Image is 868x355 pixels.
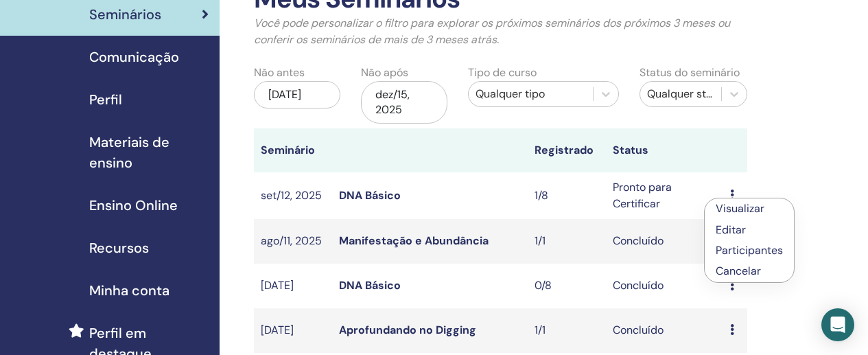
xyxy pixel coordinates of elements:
td: Concluído [606,219,723,264]
a: Aprofundando no Digging [339,323,476,337]
td: [DATE] [254,308,332,353]
td: set/12, 2025 [254,172,332,219]
th: Status [606,128,723,172]
span: Seminários [89,4,161,25]
span: Recursos [89,238,149,258]
span: Materiais de ensino [89,132,209,173]
th: Registrado [528,128,606,172]
div: dez/15, 2025 [361,81,447,124]
p: Você pode personalizar o filtro para explorar os próximos seminários dos próximos 3 meses ou conf... [254,15,747,48]
div: Qualquer status [647,86,714,102]
label: Status do seminário [640,65,740,81]
td: Pronto para Certificar [606,172,723,219]
a: Participantes [716,243,783,257]
div: [DATE] [254,81,340,108]
td: 0/8 [528,264,606,308]
td: 1/1 [528,308,606,353]
label: Tipo de curso [468,65,537,81]
p: Cancelar [716,263,783,279]
div: Qualquer tipo [476,86,586,102]
td: ago/11, 2025 [254,219,332,264]
th: Seminário [254,128,332,172]
label: Não após [361,65,408,81]
td: Concluído [606,264,723,308]
span: Comunicação [89,47,179,67]
a: Manifestação e Abundância [339,233,489,248]
td: [DATE] [254,264,332,308]
a: Visualizar [716,201,764,216]
td: 1/8 [528,172,606,219]
a: DNA Básico [339,278,401,293]
span: Perfil [89,89,122,110]
a: Editar [716,222,746,237]
div: Open Intercom Messenger [821,308,854,341]
td: Concluído [606,308,723,353]
span: Minha conta [89,280,169,301]
span: Ensino Online [89,195,178,216]
label: Não antes [254,65,305,81]
td: 1/1 [528,219,606,264]
a: DNA Básico [339,188,401,203]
